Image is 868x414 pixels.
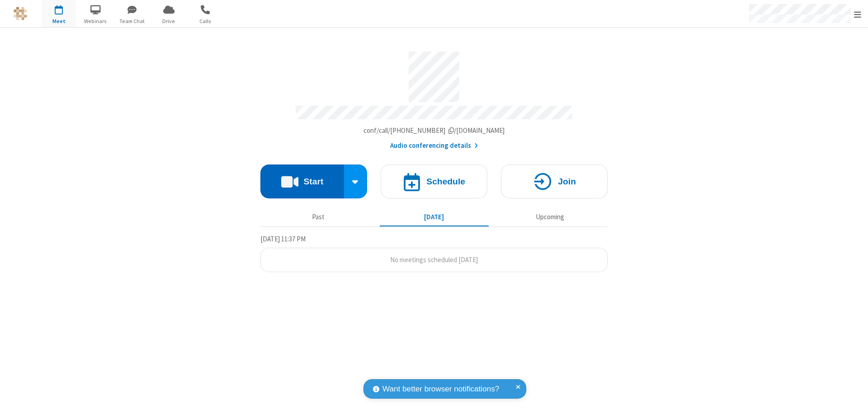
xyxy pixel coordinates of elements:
[363,126,505,136] button: Copy my meeting room linkCopy my meeting room link
[363,126,505,135] span: Copy my meeting room link
[260,165,344,198] button: Start
[42,17,76,25] span: Meet
[303,177,323,186] h4: Start
[390,255,478,264] span: No meetings scheduled [DATE]
[260,234,608,273] section: Today's Meetings
[14,7,27,20] img: QA Selenium DO NOT DELETE OR CHANGE
[189,17,222,25] span: Calls
[390,141,478,151] button: Audio conferencing details
[79,17,113,25] span: Webinars
[426,177,465,186] h4: Schedule
[382,383,499,395] span: Want better browser notifications?
[558,177,576,186] h4: Join
[380,208,489,226] button: [DATE]
[115,17,149,25] span: Team Chat
[260,45,608,151] section: Account details
[344,165,368,198] div: Start conference options
[260,235,306,243] span: [DATE] 11:37 PM
[264,208,373,226] button: Past
[495,208,604,226] button: Upcoming
[381,165,487,198] button: Schedule
[501,165,608,198] button: Join
[152,17,186,25] span: Drive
